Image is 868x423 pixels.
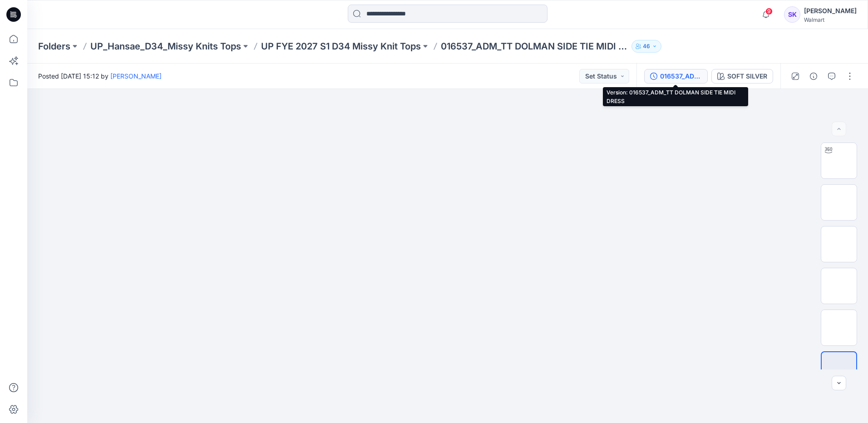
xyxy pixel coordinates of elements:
[631,40,661,53] button: 46
[644,69,708,84] button: 016537_ADM_TT DOLMAN SIDE TIE MIDI DRESS
[660,71,702,81] div: 016537_ADM_TT DOLMAN SIDE TIE MIDI DRESS
[38,71,162,81] span: Posted [DATE] 15:12 by
[806,69,821,84] button: Details
[643,41,650,51] p: 46
[90,40,241,53] a: UP_Hansae_D34_Missy Knits Tops
[784,6,800,23] div: SK
[441,40,628,53] p: 016537_ADM_TT DOLMAN SIDE TIE MIDI DRESS
[110,72,162,80] a: [PERSON_NAME]
[765,8,773,15] span: 9
[804,16,857,23] div: Walmart
[727,71,767,81] div: SOFT SILVER
[804,5,857,16] div: [PERSON_NAME]
[38,40,70,53] a: Folders
[261,40,421,53] a: UP FYE 2027 S1 D34 Missy Knit Tops
[711,69,773,84] button: SOFT SILVER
